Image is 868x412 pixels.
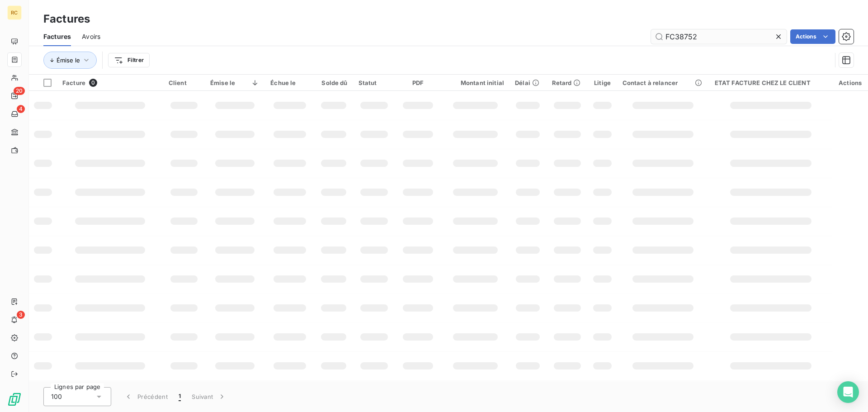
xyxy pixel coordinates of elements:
[57,57,80,64] span: Émise le
[623,79,704,86] div: Contact à relancer
[320,79,347,86] div: Solde dû
[17,311,25,319] span: 3
[359,79,390,86] div: Statut
[62,79,85,86] span: Facture
[447,79,504,86] div: Montant initial
[43,32,71,41] span: Factures
[7,392,22,407] img: Logo LeanPay
[169,79,199,86] div: Client
[515,79,541,86] div: Délai
[7,5,22,20] div: RC
[14,87,25,95] span: 20
[270,79,309,86] div: Échue le
[89,79,97,87] span: 0
[173,387,186,406] button: 1
[715,79,827,86] div: ETAT FACTURE CHEZ LE CLIENT
[838,79,863,86] div: Actions
[17,105,25,113] span: 4
[401,79,436,86] div: PDF
[210,79,259,86] div: Émise le
[108,53,150,67] button: Filtrer
[651,29,787,44] input: Rechercher
[594,79,612,86] div: Litige
[179,392,181,401] span: 1
[43,11,90,27] h3: Factures
[552,79,583,86] div: Retard
[790,29,835,44] button: Actions
[837,381,859,403] div: Open Intercom Messenger
[82,32,100,41] span: Avoirs
[118,387,173,406] button: Précédent
[51,392,62,401] span: 100
[186,387,232,406] button: Suivant
[43,52,97,69] button: Émise le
